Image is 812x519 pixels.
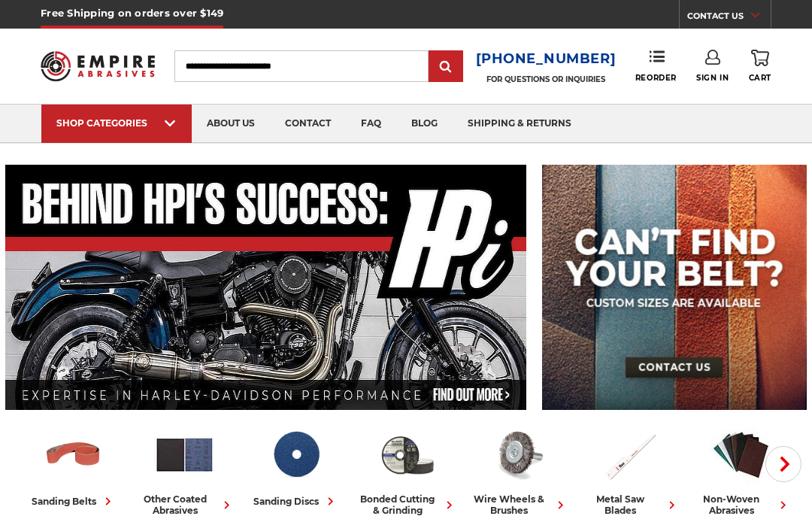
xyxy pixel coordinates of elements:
[635,50,677,82] a: Reorder
[135,423,235,516] a: other coated abrasives
[41,44,155,88] img: Empire Abrasives
[32,493,116,509] div: sanding belts
[56,117,177,129] div: SHOP CATEGORIES
[42,423,105,486] img: Sanding Belts
[487,423,550,486] img: Wire Wheels & Brushes
[696,73,729,83] span: Sign In
[431,52,461,82] input: Submit
[598,423,661,486] img: Metal Saw Blades
[469,493,568,516] div: wire wheels & brushes
[135,493,235,516] div: other coated abrasives
[580,423,680,516] a: metal saw blades
[192,105,270,143] a: about us
[253,493,338,509] div: sanding discs
[358,423,457,516] a: bonded cutting & grinding
[542,165,807,410] img: promo banner for custom belts.
[270,105,346,143] a: contact
[749,50,771,83] a: Cart
[635,73,677,83] span: Reorder
[687,8,771,29] a: CONTACT US
[396,105,453,143] a: blog
[153,423,216,486] img: Other Coated Abrasives
[710,423,772,486] img: Non-woven Abrasives
[358,493,457,516] div: bonded cutting & grinding
[469,423,568,516] a: wire wheels & brushes
[5,165,526,410] img: Banner for an interview featuring Horsepower Inc who makes Harley performance upgrades featured o...
[346,105,396,143] a: faq
[265,423,327,486] img: Sanding Discs
[692,493,791,516] div: non-woven abrasives
[476,74,617,84] p: FOR QUESTIONS OR INQUIRIES
[692,423,791,516] a: non-woven abrasives
[749,73,771,83] span: Cart
[476,48,617,70] a: [PHONE_NUMBER]
[376,423,438,486] img: Bonded Cutting & Grinding
[453,105,586,143] a: shipping & returns
[247,423,346,509] a: sanding discs
[765,446,801,482] button: Next
[24,423,123,509] a: sanding belts
[580,493,680,516] div: metal saw blades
